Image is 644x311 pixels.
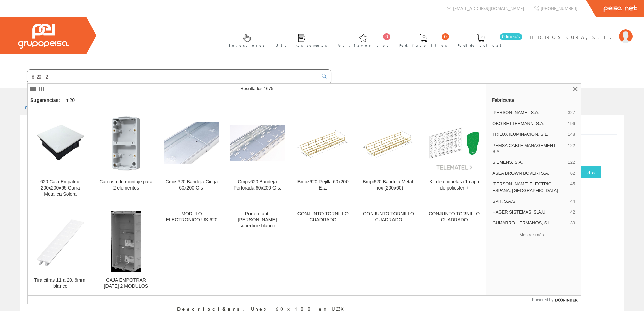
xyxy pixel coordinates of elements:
a: Carcasa de montaje para 2 elementos Carcasa de montaje para 2 elementos [93,107,159,205]
a: Powered by [532,296,581,304]
div: CAJA EMPOTRAR [DATE] 2 MODULOS [99,277,153,289]
span: 62 [570,170,575,176]
span: SPIT, S.A.S. [492,198,568,204]
span: Selectores [229,42,265,49]
img: 620 Caja Empalme 200x200x65 Garra Metalica Solera [33,116,88,170]
a: Tira cifras 11 a 20, 6mm, blanco Tira cifras 11 a 20, 6mm, blanco [28,205,93,297]
span: Resultados: [240,86,273,91]
span: HAGER SISTEMAS, S.A.U. [492,209,568,215]
img: Carcasa de montaje para 2 elementos [99,116,153,170]
span: 0 [383,33,390,40]
div: Kit de etiquetas (1 capa de poliéster + [427,179,481,191]
span: [PHONE_NUMBER] [541,5,577,11]
div: CONJUNTO TORNILLO CUADRADO [427,211,481,223]
a: Fabricante [486,94,581,105]
div: CONJUNTO TORNILLO CUADRADO [296,211,350,223]
img: CAJA EMPOTRAR CE620 2 MODULOS [111,211,141,272]
img: Tira cifras 11 a 20, 6mm, blanco [33,214,88,269]
span: 122 [568,142,575,155]
div: MODULO ELECTRONICO US-620 [164,211,219,223]
span: Art. favoritos [338,42,389,49]
a: CONJUNTO TORNILLO CUADRADO [290,205,356,297]
a: ELECTROSEGURA, S.L. [530,28,633,35]
a: CAJA EMPOTRAR CE620 2 MODULOS CAJA EMPOTRAR [DATE] 2 MODULOS [93,205,159,297]
span: GUIJARRO HERMANOS, S.L. [492,220,568,226]
div: CONJUNTO TORNILLO CUADRADO [361,211,416,223]
span: 0 línea/s [500,33,522,40]
span: 0 [442,33,449,40]
div: Sugerencias: [28,96,62,105]
span: OBO BETTERMANN, S.A. [492,120,565,127]
span: ASEA BROWN BOVERI S.A. [492,170,568,176]
a: Inicio [20,104,49,110]
div: Tira cifras 11 a 20, 6mm, blanco [33,277,88,289]
img: Bmpi620 Bandeja Metal. Inox (200x60) [361,127,416,160]
a: 620 Caja Empalme 200x200x65 Garra Metalica Solera 620 Caja Empalme 200x200x65 Garra Metalica Solera [28,107,93,205]
span: [PERSON_NAME] ELECTRIC ESPAÑA, [GEOGRAPHIC_DATA] [492,181,568,193]
a: Portero aut. [PERSON_NAME] superficie blanco [225,205,290,297]
a: Últimas compras [269,28,331,51]
span: 122 [568,159,575,165]
span: PEMSA CABLE MANAGEMENT S.A. [492,142,565,155]
span: Powered by [532,297,553,303]
div: Carcasa de montaje para 2 elementos [99,179,153,191]
span: 39 [570,220,575,226]
a: Cmcs620 Bandeja Ciega 60x200 G.s. Cmcs620 Bandeja Ciega 60x200 G.s. [159,107,224,205]
a: Kit de etiquetas (1 capa de poliéster + Kit de etiquetas (1 capa de poliéster + [422,107,487,205]
div: Bmpi620 Bandeja Metal. Inox (200x60) [361,179,416,191]
a: MODULO ELECTRONICO US-620 [159,205,224,297]
span: 42 [570,209,575,215]
input: Buscar ... [27,70,318,83]
span: 196 [568,120,575,127]
span: ELECTROSEGURA, S.L. [530,34,616,40]
span: 148 [568,131,575,137]
span: TRILUX ILUMINACION, S.L. [492,131,565,137]
a: CONJUNTO TORNILLO CUADRADO [356,205,421,297]
div: Portero aut. [PERSON_NAME] superficie blanco [230,211,285,229]
div: Cmcs620 Bandeja Ciega 60x200 G.s. [164,179,219,191]
div: 620 Caja Empalme 200x200x65 Garra Metalica Solera [33,179,88,197]
div: Bmpz620 Rejilla 60x200 E.z. [296,179,350,191]
span: [EMAIL_ADDRESS][DOMAIN_NAME] [453,5,524,11]
a: Cmps620 Bandeja Perforada 60x200 G.s. Cmps620 Bandeja Perforada 60x200 G.s. [225,107,290,205]
span: Pedido actual [458,42,504,49]
span: SIEMENS, S.A. [492,159,565,165]
span: Ped. favoritos [399,42,447,49]
a: 0 línea/s Pedido actual [451,28,524,51]
span: 1675 [264,86,273,91]
img: Bmpz620 Rejilla 60x200 E.z. [296,127,350,160]
img: Cmcs620 Bandeja Ciega 60x200 G.s. [164,122,219,164]
img: Cmps620 Bandeja Perforada 60x200 G.s. [230,125,285,161]
a: Selectores [222,28,268,51]
div: m20 [63,94,77,107]
span: Últimas compras [276,42,327,49]
a: Bmpz620 Rejilla 60x200 E.z. Bmpz620 Rejilla 60x200 E.z. [290,107,356,205]
button: Mostrar más… [489,229,578,240]
img: Grupo Peisa [18,24,69,49]
span: [PERSON_NAME], S.A. [492,110,565,116]
div: Cmps620 Bandeja Perforada 60x200 G.s. [230,179,285,191]
span: 45 [570,181,575,193]
a: Bmpi620 Bandeja Metal. Inox (200x60) Bmpi620 Bandeja Metal. Inox (200x60) [356,107,421,205]
a: CONJUNTO TORNILLO CUADRADO [422,205,487,297]
img: Kit de etiquetas (1 capa de poliéster + [427,116,481,170]
span: 44 [570,198,575,204]
span: 327 [568,110,575,116]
